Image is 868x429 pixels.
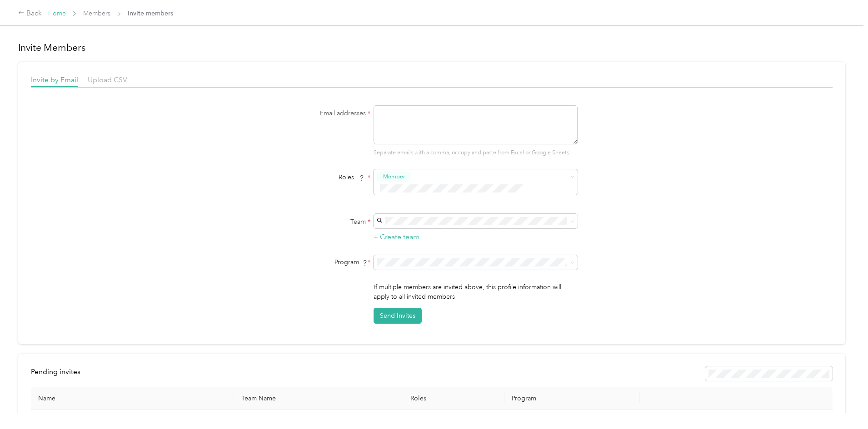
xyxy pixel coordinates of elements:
div: Program [257,257,370,267]
th: Team Name [234,387,403,410]
span: Invite by Email [31,75,78,84]
th: Name [31,387,234,410]
div: info-bar [31,366,833,381]
label: Email addresses [257,108,370,118]
th: Program [504,387,640,410]
a: Home [48,10,66,17]
button: Send Invites [374,308,422,324]
iframe: Everlance-gr Chat Button Frame [817,378,868,429]
div: left-menu [31,366,87,381]
h1: Invite Members [18,41,845,54]
button: Member [377,171,411,182]
label: Team [257,217,370,227]
span: Roles [335,170,368,184]
div: Back [18,8,42,19]
span: Invite members [128,9,173,18]
a: Members [83,10,110,17]
span: Upload CSV [88,75,127,84]
span: Pending invites [31,367,80,376]
div: Resend all invitations [705,366,833,381]
p: Separate emails with a comma, or copy and paste from Excel or Google Sheets. [374,149,578,157]
th: Roles [403,387,504,410]
p: If multiple members are invited above, this profile information will apply to all invited members [374,282,578,301]
span: Member [383,173,405,181]
button: + Create team [374,232,419,243]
